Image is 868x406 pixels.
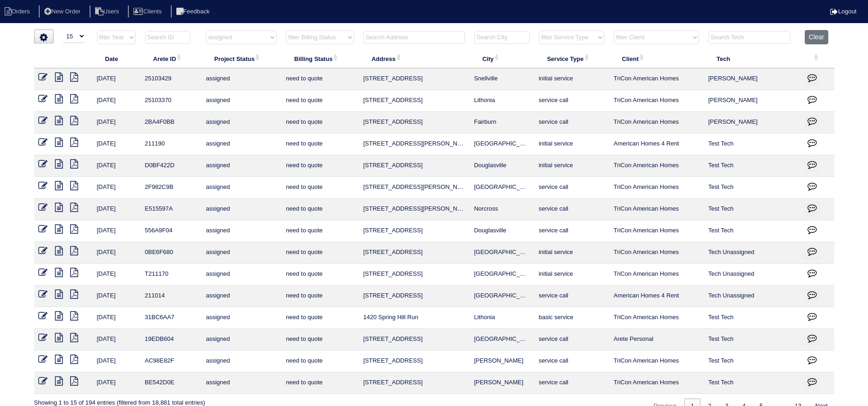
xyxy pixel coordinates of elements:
td: initial service [534,68,609,90]
th: Tech [704,49,800,68]
th: Project Status: activate to sort column ascending [201,49,281,68]
td: need to quote [281,112,358,133]
td: [PERSON_NAME] [470,372,534,394]
td: Lithonia [470,90,534,112]
td: TriCon American Homes [609,155,704,177]
td: Douglasville [470,155,534,177]
input: Search Tech [708,31,790,44]
td: need to quote [281,155,358,177]
td: Test Tech [704,177,800,199]
td: assigned [201,351,281,372]
td: Test Tech [704,372,800,394]
td: TriCon American Homes [609,220,704,242]
td: TriCon American Homes [609,372,704,394]
td: [STREET_ADDRESS] [359,372,470,394]
a: New Order [39,8,88,15]
td: assigned [201,285,281,307]
td: service call [534,90,609,112]
td: initial service [534,264,609,285]
td: TriCon American Homes [609,112,704,133]
td: [STREET_ADDRESS] [359,68,470,90]
td: service call [534,329,609,351]
td: Arete Personal [609,329,704,351]
td: assigned [201,372,281,394]
td: TriCon American Homes [609,199,704,220]
td: TriCon American Homes [609,307,704,329]
td: Test Tech [704,199,800,220]
td: assigned [201,112,281,133]
td: Lithonia [470,307,534,329]
td: [PERSON_NAME] [704,90,800,112]
li: Clients [128,6,169,18]
td: D0BF422D [140,155,201,177]
td: TriCon American Homes [609,264,704,285]
td: [STREET_ADDRESS] [359,285,470,307]
td: [STREET_ADDRESS][PERSON_NAME] [359,133,470,155]
td: need to quote [281,199,358,220]
td: assigned [201,133,281,155]
td: AC98E82F [140,351,201,372]
td: [STREET_ADDRESS] [359,351,470,372]
input: Search ID [145,31,190,44]
td: 25103370 [140,90,201,112]
td: Test Tech [704,351,800,372]
td: [DATE] [92,329,140,351]
td: assigned [201,68,281,90]
td: need to quote [281,285,358,307]
td: need to quote [281,242,358,264]
td: service call [534,112,609,133]
td: assigned [201,242,281,264]
td: [STREET_ADDRESS] [359,112,470,133]
td: basic service [534,307,609,329]
td: assigned [201,90,281,112]
th: City: activate to sort column ascending [470,49,534,68]
td: assigned [201,264,281,285]
td: need to quote [281,264,358,285]
td: American Homes 4 Rent [609,133,704,155]
td: [STREET_ADDRESS] [359,155,470,177]
td: Tech Unassigned [704,242,800,264]
td: service call [534,177,609,199]
th: : activate to sort column ascending [800,49,834,68]
td: need to quote [281,220,358,242]
td: [DATE] [92,264,140,285]
td: [STREET_ADDRESS] [359,329,470,351]
td: [GEOGRAPHIC_DATA] [470,242,534,264]
td: TriCon American Homes [609,351,704,372]
td: assigned [201,220,281,242]
td: service call [534,372,609,394]
td: Test Tech [704,220,800,242]
td: Norcross [470,199,534,220]
td: initial service [534,242,609,264]
td: Tech Unassigned [704,264,800,285]
td: TriCon American Homes [609,68,704,90]
td: Tech Unassigned [704,285,800,307]
td: [GEOGRAPHIC_DATA] [470,133,534,155]
td: Douglasville [470,220,534,242]
td: [STREET_ADDRESS] [359,264,470,285]
th: Address: activate to sort column ascending [359,49,470,68]
td: 2BA4F0BB [140,112,201,133]
td: service call [534,199,609,220]
td: [STREET_ADDRESS] [359,220,470,242]
td: E515597A [140,199,201,220]
td: 25103429 [140,68,201,90]
td: [STREET_ADDRESS] [359,242,470,264]
li: Feedback [171,6,217,18]
button: Clear [805,30,828,44]
td: TriCon American Homes [609,90,704,112]
td: [DATE] [92,351,140,372]
td: assigned [201,199,281,220]
td: 211014 [140,285,201,307]
td: need to quote [281,372,358,394]
td: [STREET_ADDRESS][PERSON_NAME] [359,177,470,199]
td: American Homes 4 Rent [609,285,704,307]
td: 556A9F04 [140,220,201,242]
td: Snellville [470,68,534,90]
td: Fairburn [470,112,534,133]
td: BE542D0E [140,372,201,394]
td: need to quote [281,90,358,112]
td: need to quote [281,177,358,199]
td: initial service [534,133,609,155]
td: 31BC6AA7 [140,307,201,329]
